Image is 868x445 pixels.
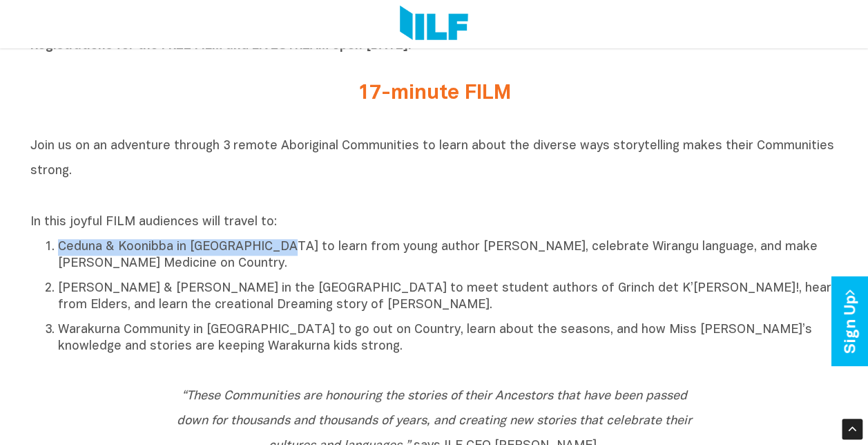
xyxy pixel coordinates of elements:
p: Ceduna & Koonibba in [GEOGRAPHIC_DATA] to learn from young author [PERSON_NAME], celebrate Wirang... [58,239,838,272]
p: [PERSON_NAME] & [PERSON_NAME] in the [GEOGRAPHIC_DATA] to meet student authors of Grinch det K’[P... [58,281,838,314]
div: Scroll Back to Top [842,419,862,439]
h2: 17-minute FILM [175,82,693,105]
p: Warakurna Community in [GEOGRAPHIC_DATA] to go out on Country, learn about the seasons, and how M... [58,322,838,355]
img: Logo [400,6,468,43]
p: In this joyful FILM audiences will travel to: [30,214,838,231]
span: Join us on an adventure through 3 remote Aboriginal Communities to learn about the diverse ways s... [30,140,834,177]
